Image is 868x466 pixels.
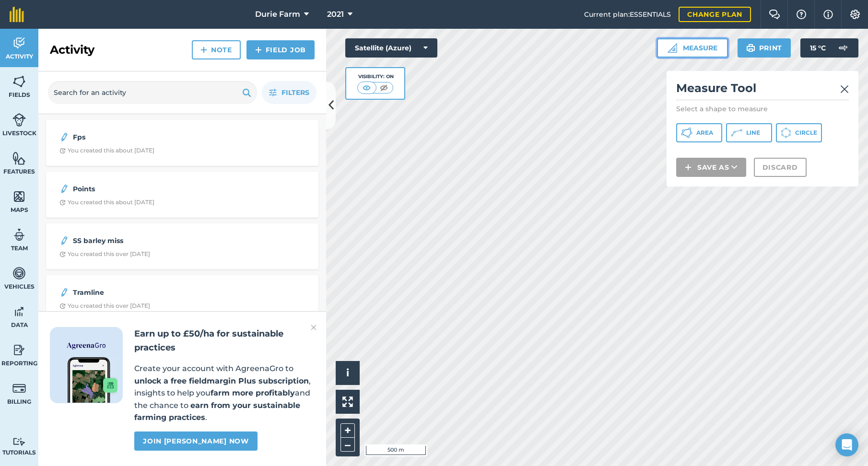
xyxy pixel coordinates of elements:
img: Clock with arrow pointing clockwise [59,251,66,257]
img: svg+xml;base64,PHN2ZyB4bWxucz0iaHR0cDovL3d3dy53My5vcmcvMjAwMC9zdmciIHdpZHRoPSIxNCIgaGVpZ2h0PSIyNC... [685,162,692,173]
span: Durie Farm [255,9,300,20]
img: Ruler icon [668,43,677,53]
img: svg+xml;base64,PHN2ZyB4bWxucz0iaHR0cDovL3d3dy53My5vcmcvMjAwMC9zdmciIHdpZHRoPSIxOSIgaGVpZ2h0PSIyNC... [242,87,251,98]
img: svg+xml;base64,PD94bWwgdmVyc2lvbj0iMS4wIiBlbmNvZGluZz0idXRmLTgiPz4KPCEtLSBHZW5lcmF0b3I6IEFkb2JlIE... [12,228,26,242]
a: Join [PERSON_NAME] now [134,431,257,451]
span: Current plan : ESSENTIALS [584,9,671,20]
img: svg+xml;base64,PD94bWwgdmVyc2lvbj0iMS4wIiBlbmNvZGluZz0idXRmLTgiPz4KPCEtLSBHZW5lcmF0b3I6IEFkb2JlIE... [12,304,26,319]
img: svg+xml;base64,PHN2ZyB4bWxucz0iaHR0cDovL3d3dy53My5vcmcvMjAwMC9zdmciIHdpZHRoPSI1MCIgaGVpZ2h0PSI0MC... [378,83,390,93]
div: Open Intercom Messenger [835,433,858,456]
img: Screenshot of the Gro app [68,357,117,403]
h2: Earn up to £50/ha for sustainable practices [134,327,315,355]
button: Line [726,123,772,142]
img: Clock with arrow pointing clockwise [59,199,66,206]
img: Four arrows, one pointing top left, one top right, one bottom right and the last bottom left [342,396,353,407]
img: svg+xml;base64,PHN2ZyB4bWxucz0iaHR0cDovL3d3dy53My5vcmcvMjAwMC9zdmciIHdpZHRoPSIyMiIgaGVpZ2h0PSIzMC... [311,322,317,333]
img: Clock with arrow pointing clockwise [59,303,66,309]
strong: Fps [73,132,225,142]
img: svg+xml;base64,PD94bWwgdmVyc2lvbj0iMS4wIiBlbmNvZGluZz0idXRmLTgiPz4KPCEtLSBHZW5lcmF0b3I6IEFkb2JlIE... [59,235,69,246]
span: Filters [282,87,309,98]
button: + [340,423,355,438]
div: You created this about [DATE] [59,198,154,206]
div: You created this about [DATE] [59,147,154,154]
button: i [336,361,360,385]
span: Line [746,129,760,137]
strong: Tramline [73,287,225,298]
img: svg+xml;base64,PD94bWwgdmVyc2lvbj0iMS4wIiBlbmNvZGluZz0idXRmLTgiPz4KPCEtLSBHZW5lcmF0b3I6IEFkb2JlIE... [59,287,69,298]
div: Visibility: On [357,73,394,81]
h2: Activity [50,42,94,58]
img: svg+xml;base64,PHN2ZyB4bWxucz0iaHR0cDovL3d3dy53My5vcmcvMjAwMC9zdmciIHdpZHRoPSIxNCIgaGVpZ2h0PSIyNC... [200,44,207,56]
img: svg+xml;base64,PD94bWwgdmVyc2lvbj0iMS4wIiBlbmNvZGluZz0idXRmLTgiPz4KPCEtLSBHZW5lcmF0b3I6IEFkb2JlIE... [12,343,26,357]
img: svg+xml;base64,PD94bWwgdmVyc2lvbj0iMS4wIiBlbmNvZGluZz0idXRmLTgiPz4KPCEtLSBHZW5lcmF0b3I6IEFkb2JlIE... [833,38,853,58]
strong: SS barley miss [73,235,225,246]
button: Circle [776,123,822,142]
a: Change plan [679,7,751,22]
img: svg+xml;base64,PD94bWwgdmVyc2lvbj0iMS4wIiBlbmNvZGluZz0idXRmLTgiPz4KPCEtLSBHZW5lcmF0b3I6IEFkb2JlIE... [12,36,26,50]
img: svg+xml;base64,PD94bWwgdmVyc2lvbj0iMS4wIiBlbmNvZGluZz0idXRmLTgiPz4KPCEtLSBHZW5lcmF0b3I6IEFkb2JlIE... [59,183,69,195]
span: Circle [795,129,817,137]
h2: Measure Tool [676,81,849,100]
button: Print [738,38,791,58]
img: svg+xml;base64,PHN2ZyB4bWxucz0iaHR0cDovL3d3dy53My5vcmcvMjAwMC9zdmciIHdpZHRoPSIxNCIgaGVpZ2h0PSIyNC... [255,44,262,56]
a: SS barley missClock with arrow pointing clockwiseYou created this over [DATE] [52,229,313,264]
button: Area [676,123,722,142]
button: Measure [657,38,728,58]
img: svg+xml;base64,PHN2ZyB4bWxucz0iaHR0cDovL3d3dy53My5vcmcvMjAwMC9zdmciIHdpZHRoPSIyMiIgaGVpZ2h0PSIzMC... [840,83,849,95]
img: A cog icon [849,10,861,19]
button: Save as [676,158,746,177]
span: i [346,367,349,379]
img: Two speech bubbles overlapping with the left bubble in the forefront [769,10,780,19]
button: 15 °C [800,38,858,58]
div: You created this over [DATE] [59,250,150,258]
img: svg+xml;base64,PD94bWwgdmVyc2lvbj0iMS4wIiBlbmNvZGluZz0idXRmLTgiPz4KPCEtLSBHZW5lcmF0b3I6IEFkb2JlIE... [12,437,26,446]
p: Select a shape to measure [676,104,849,114]
img: svg+xml;base64,PHN2ZyB4bWxucz0iaHR0cDovL3d3dy53My5vcmcvMjAwMC9zdmciIHdpZHRoPSI1NiIgaGVpZ2h0PSI2MC... [12,189,26,204]
strong: Points [73,184,225,194]
img: svg+xml;base64,PHN2ZyB4bWxucz0iaHR0cDovL3d3dy53My5vcmcvMjAwMC9zdmciIHdpZHRoPSIxNyIgaGVpZ2h0PSIxNy... [823,9,833,20]
a: Field Job [246,40,315,59]
img: svg+xml;base64,PHN2ZyB4bWxucz0iaHR0cDovL3d3dy53My5vcmcvMjAwMC9zdmciIHdpZHRoPSI1NiIgaGVpZ2h0PSI2MC... [12,151,26,165]
a: FpsClock with arrow pointing clockwiseYou created this about [DATE] [52,126,313,160]
span: 2021 [327,9,344,20]
a: PointsClock with arrow pointing clockwiseYou created this about [DATE] [52,177,313,212]
strong: unlock a free fieldmargin Plus subscription [134,376,309,385]
img: svg+xml;base64,PHN2ZyB4bWxucz0iaHR0cDovL3d3dy53My5vcmcvMjAwMC9zdmciIHdpZHRoPSIxOSIgaGVpZ2h0PSIyNC... [746,42,755,54]
strong: earn from your sustainable farming practices [134,401,300,422]
a: Note [192,40,241,59]
button: Filters [262,81,317,104]
a: TramlineClock with arrow pointing clockwiseYou created this over [DATE] [52,281,313,315]
button: Satellite (Azure) [345,38,437,58]
img: svg+xml;base64,PD94bWwgdmVyc2lvbj0iMS4wIiBlbmNvZGluZz0idXRmLTgiPz4KPCEtLSBHZW5lcmF0b3I6IEFkb2JlIE... [12,266,26,280]
input: Search for an activity [48,81,257,104]
span: 15 ° C [810,38,826,58]
img: svg+xml;base64,PD94bWwgdmVyc2lvbj0iMS4wIiBlbmNvZGluZz0idXRmLTgiPz4KPCEtLSBHZW5lcmF0b3I6IEFkb2JlIE... [59,131,69,143]
img: svg+xml;base64,PHN2ZyB4bWxucz0iaHR0cDovL3d3dy53My5vcmcvMjAwMC9zdmciIHdpZHRoPSI1MCIgaGVpZ2h0PSI0MC... [361,83,373,93]
img: svg+xml;base64,PHN2ZyB4bWxucz0iaHR0cDovL3d3dy53My5vcmcvMjAwMC9zdmciIHdpZHRoPSI1NiIgaGVpZ2h0PSI2MC... [12,74,26,89]
span: Area [696,129,713,137]
img: A question mark icon [796,10,807,19]
strong: farm more profitably [211,388,295,397]
img: fieldmargin Logo [10,7,24,22]
button: – [340,438,355,452]
div: You created this over [DATE] [59,302,150,310]
img: svg+xml;base64,PD94bWwgdmVyc2lvbj0iMS4wIiBlbmNvZGluZz0idXRmLTgiPz4KPCEtLSBHZW5lcmF0b3I6IEFkb2JlIE... [12,113,26,127]
p: Create your account with AgreenaGro to , insights to help you and the chance to . [134,362,315,424]
button: Discard [754,158,807,177]
img: svg+xml;base64,PD94bWwgdmVyc2lvbj0iMS4wIiBlbmNvZGluZz0idXRmLTgiPz4KPCEtLSBHZW5lcmF0b3I6IEFkb2JlIE... [12,381,26,396]
img: Clock with arrow pointing clockwise [59,148,66,154]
